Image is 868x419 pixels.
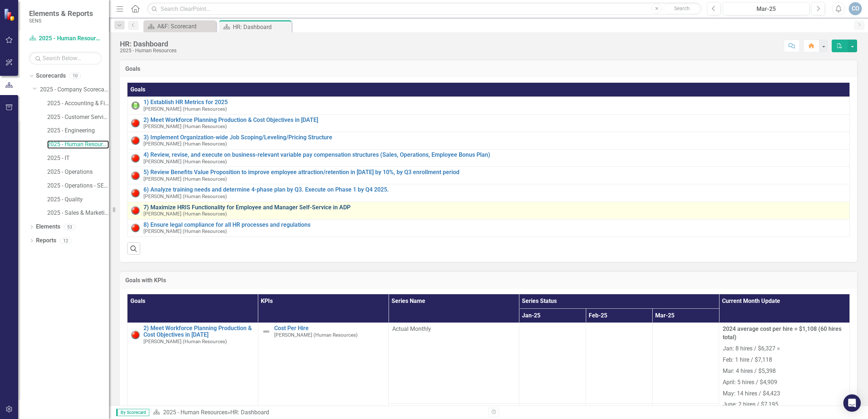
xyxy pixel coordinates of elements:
td: Double-Click to Edit [652,323,719,404]
a: 4) Review, revise, and execute on business-relevant variable pay compensation structures (Sales, ... [143,152,846,158]
td: Double-Click to Edit Right Click for Context Menu [127,149,850,167]
img: Red: Critical Issues/Off-Track [131,189,140,197]
div: A&F: Scorecard [157,22,214,31]
small: [PERSON_NAME] (Human Resources) [143,194,227,199]
a: Reports [36,237,56,245]
a: 2025 - Customer Service [47,113,109,122]
span: Elements & Reports [29,9,93,18]
div: » [153,408,483,417]
span: Search [674,5,690,11]
a: 3) Implement Organization-wide Job Scoping/Leveling/Pricing Structure [143,134,846,141]
img: Red: Critical Issues/Off-Track [131,330,140,339]
img: ClearPoint Strategy [3,8,17,21]
img: Red: Critical Issues/Off-Track [131,136,140,145]
a: 2025 - Sales & Marketing [47,209,109,217]
a: 2025 - Accounting & Finance [47,99,109,108]
a: 2025 - Company Scorecard [40,86,109,94]
small: [PERSON_NAME] (Human Resources) [274,332,358,338]
span: By Scorecard [116,409,149,416]
p: Mar: 4 hires / $5,398 [723,366,846,377]
strong: 2024 average cost per hire = $1,108 (60 hires total) [723,325,841,341]
small: SENS [29,18,93,24]
small: [PERSON_NAME] (Human Resources) [143,229,227,234]
a: 7) Maximize HRIS Functionality for Employee and Manager Self-Service in ADP [143,204,846,211]
td: Double-Click to Edit [519,323,585,404]
div: Mar-25 [725,5,807,13]
h3: Goals with KPIs [125,277,852,284]
td: Double-Click to Edit [586,323,652,404]
a: 2025 - Quality [47,196,109,204]
div: 53 [64,224,76,230]
div: HR: Dashboard [120,40,177,48]
a: 2025 - Engineering [47,127,109,135]
a: Elements [36,223,60,231]
div: HR: Dashboard [233,22,290,32]
button: Mar-25 [723,2,810,15]
small: [PERSON_NAME] (Human Resources) [143,106,227,112]
button: CO [849,2,862,15]
div: HR: Dashboard [230,409,269,416]
td: Double-Click to Edit [389,323,519,404]
div: Open Intercom Messenger [843,394,861,412]
img: Not Defined [262,327,271,336]
img: Green: On Track [131,101,140,110]
span: Actual Monthly [392,325,515,333]
img: Red: Critical Issues/Off-Track [131,171,140,180]
a: 2025 - Operations [47,168,109,176]
input: Search Below... [29,52,102,65]
a: 2) Meet Workforce Planning Production & Cost Objectives in [DATE] [143,117,846,123]
a: 1) Establish HR Metrics for 2025 [143,99,846,106]
td: Double-Click to Edit Right Click for Context Menu [127,132,850,149]
a: Scorecards [36,72,66,80]
a: 6) Analyze training needs and determine 4-phase plan by Q3. Execute on Phase 1 by Q4 2025. [143,186,846,193]
img: Red: Critical Issues/Off-Track [131,206,140,215]
a: A&F: Scorecard [145,22,214,31]
a: 2025 - Human Resources [163,409,227,416]
div: 12 [60,238,72,244]
small: [PERSON_NAME] (Human Resources) [143,339,227,344]
p: Jan: 8 hires / $6,327 = [723,343,846,354]
a: 2025 - Operations - SENS Legacy KPIs [47,182,109,190]
p: April: 5 hires / $4,909 [723,377,846,388]
button: Search [664,4,700,14]
p: Feb: 1 hire / $7,118 [723,354,846,366]
td: Double-Click to Edit Right Click for Context Menu [127,202,850,219]
a: 8) Ensure legal compliance for all HR processes and regulations [143,222,846,228]
div: 2025 - Human Resources [120,48,177,53]
a: 2025 - Human Resources [47,140,109,149]
a: 2) Meet Workforce Planning Production & Cost Objectives in [DATE] [143,325,254,338]
td: Double-Click to Edit Right Click for Context Menu [127,219,850,237]
p: May: 14 hires / $4,423 [723,388,846,399]
small: [PERSON_NAME] (Human Resources) [143,159,227,164]
img: Red: Critical Issues/Off-Track [131,154,140,163]
h3: Goals [125,66,852,72]
div: 10 [69,73,81,79]
img: Red: Critical Issues/Off-Track [131,223,140,232]
small: [PERSON_NAME] (Human Resources) [143,176,227,182]
p: June: 2 hires / $7,195 [723,399,846,410]
a: 2025 - Human Resources [29,34,102,43]
a: 2025 - IT [47,154,109,163]
small: [PERSON_NAME] (Human Resources) [143,141,227,147]
a: Cost Per Hire [274,325,385,332]
small: [PERSON_NAME] (Human Resources) [143,211,227,217]
td: Double-Click to Edit Right Click for Context Menu [127,184,850,202]
td: Double-Click to Edit Right Click for Context Menu [127,114,850,132]
td: Double-Click to Edit Right Click for Context Menu [127,167,850,184]
a: 5) Review Benefits Value Proposition to improve employee attraction/retention in [DATE] by 10%, b... [143,169,846,176]
small: [PERSON_NAME] (Human Resources) [143,124,227,129]
td: Double-Click to Edit Right Click for Context Menu [127,97,850,114]
img: Red: Critical Issues/Off-Track [131,119,140,127]
input: Search ClearPoint... [147,3,702,15]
